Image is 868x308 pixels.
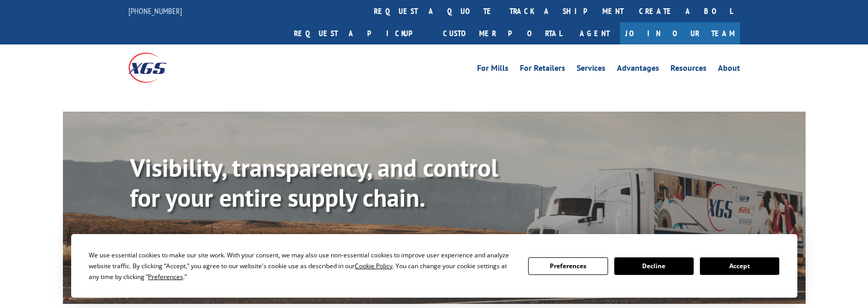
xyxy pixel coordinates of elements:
[528,257,608,275] button: Preferences
[718,64,740,75] a: About
[477,64,509,75] a: For Mills
[617,64,659,75] a: Advantages
[89,250,516,282] div: We use essential cookies to make our site work. With your consent, we may also use non-essential ...
[148,272,183,281] span: Preferences
[520,64,565,75] a: For Retailers
[286,22,435,44] a: Request a pickup
[614,257,694,275] button: Decline
[577,64,605,75] a: Services
[355,261,392,270] span: Cookie Policy
[670,64,707,75] a: Resources
[700,257,779,275] button: Accept
[620,22,740,44] a: Join Our Team
[435,22,569,44] a: Customer Portal
[128,6,182,16] a: [PHONE_NUMBER]
[130,151,498,213] b: Visibility, transparency, and control for your entire supply chain.
[569,22,620,44] a: Agent
[71,234,797,298] div: Cookie Consent Prompt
